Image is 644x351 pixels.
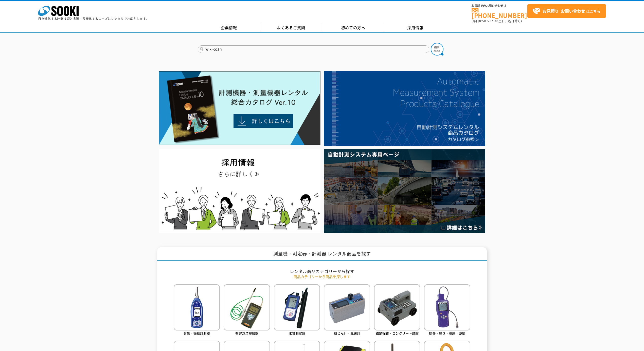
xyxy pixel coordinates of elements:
[38,17,149,20] p: 日々進化する計測技術と多種・多様化するニーズにレンタルでお応えします。
[289,331,305,336] span: 水質測定器
[374,284,420,330] img: 鉄筋探査・コンクリート試験
[198,24,260,32] a: 企業情報
[532,7,600,15] span: はこちら
[274,284,320,337] a: 水質測定器
[274,284,320,330] img: 水質測定器
[472,8,527,18] a: [PHONE_NUMBER]
[324,284,370,330] img: 粉じん計・風速計
[472,19,522,23] span: (平日 ～ 土日、祝日除く)
[384,24,446,32] a: 採用情報
[174,269,470,274] h2: レンタル商品カテゴリーから探す
[174,284,220,337] a: 音響・振動計測器
[374,284,420,337] a: 鉄筋探査・コンクリート試験
[527,4,606,18] a: お見積り･お問い合わせはこちら
[159,71,320,145] img: Catalog Ver10
[184,331,210,336] span: 音響・振動計測器
[489,19,498,23] span: 17:30
[429,331,465,336] span: 探傷・厚さ・膜厚・硬度
[260,24,322,32] a: よくあるご質問
[159,149,320,233] img: SOOKI recruit
[324,284,370,337] a: 粉じん計・風速計
[472,4,527,7] span: お電話でのお問い合わせは
[424,284,470,337] a: 探傷・厚さ・膜厚・硬度
[174,274,470,279] p: 商品カテゴリーから商品を探します
[235,331,258,336] span: 有害ガス検知器
[341,25,365,30] span: 初めての方へ
[376,331,419,336] span: 鉄筋探査・コンクリート試験
[198,45,429,53] input: 商品名、型式、NETIS番号を入力してください
[431,43,443,56] img: btn_search.png
[322,24,384,32] a: 初めての方へ
[479,19,486,23] span: 8:50
[224,284,270,337] a: 有害ガス検知器
[334,331,360,336] span: 粉じん計・風速計
[543,8,585,14] strong: お見積り･お問い合わせ
[324,71,485,146] img: 自動計測システムカタログ
[324,149,485,233] img: 自動計測システム専用ページ
[224,284,270,330] img: 有害ガス検知器
[174,284,220,330] img: 音響・振動計測器
[157,247,487,261] h1: 測量機・測定器・計測器 レンタル商品を探す
[424,284,470,330] img: 探傷・厚さ・膜厚・硬度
